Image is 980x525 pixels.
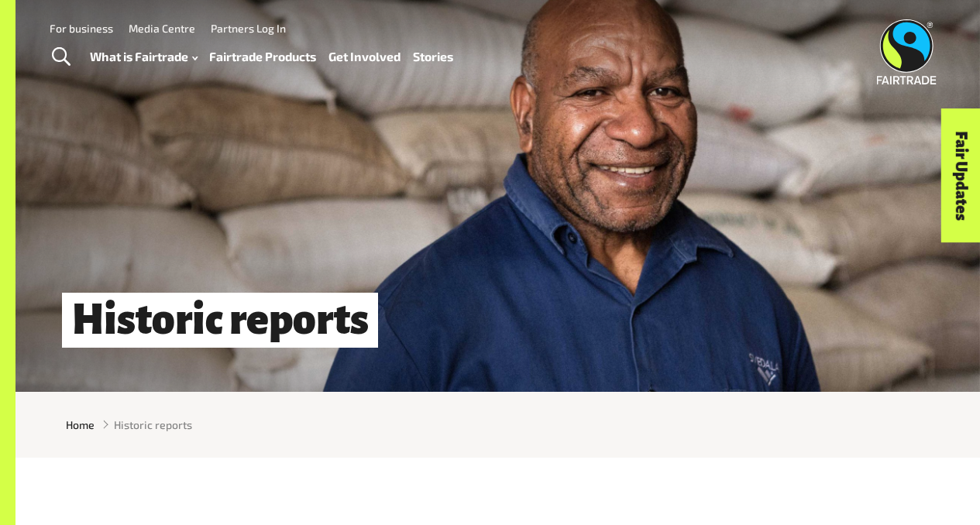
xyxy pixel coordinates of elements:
a: Toggle Search [42,38,80,77]
a: Fairtrade Products [209,46,316,67]
a: For business [50,22,113,35]
a: Media Centre [129,22,195,35]
img: Fairtrade Australia New Zealand logo [877,19,937,84]
a: Home [66,417,95,433]
a: Stories [413,46,453,67]
a: Get Involved [328,46,401,67]
span: Historic reports [114,417,192,433]
h1: Historic reports [62,293,378,348]
a: What is Fairtrade [90,46,198,67]
a: Partners Log In [211,22,286,35]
